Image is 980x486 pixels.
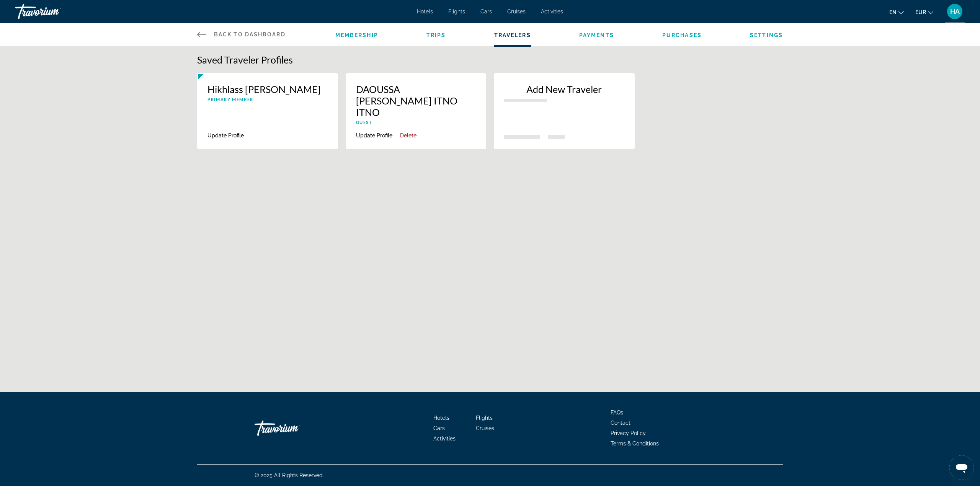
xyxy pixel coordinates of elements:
[507,8,526,15] a: Cruises
[197,54,783,65] h1: Saved Traveler Profiles
[255,472,324,478] span: © 2025 All Rights Reserved.
[611,430,646,436] a: Privacy Policy
[356,132,392,139] button: Update Profile {{ traveler.firstName }} {{ traveler.lastName }}
[579,32,614,38] a: Payments
[494,73,635,149] button: New traveler
[889,9,897,15] span: en
[494,32,531,38] a: Travelers
[433,415,449,421] a: Hotels
[197,23,286,46] a: Back to Dashboard
[915,9,926,15] span: EUR
[611,420,630,426] a: Contact
[945,3,965,20] button: User Menu
[214,31,286,38] span: Back to Dashboard
[255,417,331,440] a: Go Home
[504,83,624,95] p: Add New Traveler
[417,8,433,15] a: Hotels
[426,32,446,38] a: Trips
[476,415,493,421] a: Flights
[400,132,416,139] button: Delete Profile {{ traveler.firstName }} {{ traveler.lastName }}
[207,83,328,95] p: Hikhlass [PERSON_NAME]
[950,8,960,15] span: HA
[662,32,702,38] a: Purchases
[356,83,476,118] p: DAOUSSA [PERSON_NAME] ITNO ITNO
[480,8,492,15] a: Cars
[335,32,378,38] a: Membership
[207,132,244,139] button: Update Profile {{ traveler.firstName }} {{ traveler.lastName }}
[448,8,465,15] a: Flights
[750,32,783,38] a: Settings
[433,425,445,431] a: Cars
[949,455,974,480] iframe: Button to launch messaging window
[356,120,476,125] p: Guest
[915,7,933,18] button: Change currency
[541,8,563,15] a: Activities
[611,409,623,416] a: FAQs
[889,7,904,18] button: Change language
[15,2,92,21] a: Travorium
[611,440,659,447] a: Terms & Conditions
[207,97,328,102] p: Primary Member
[433,435,456,442] a: Activities
[476,425,494,431] a: Cruises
